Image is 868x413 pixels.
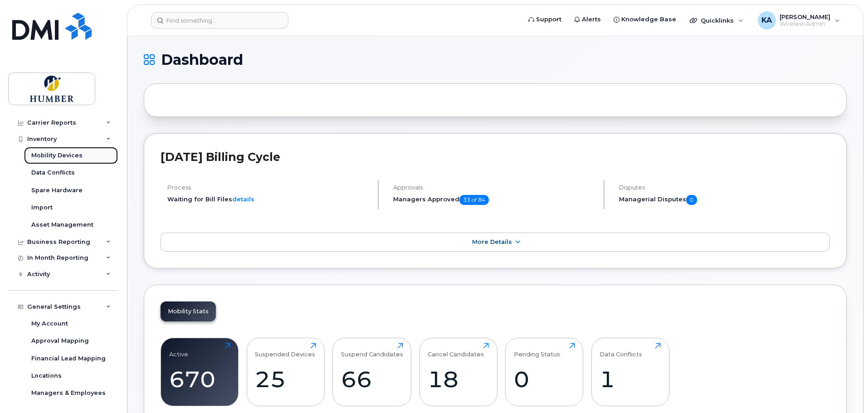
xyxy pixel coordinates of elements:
[428,343,484,358] div: Cancel Candidates
[341,343,403,358] div: Suspend Candidates
[341,343,403,401] a: Suspend Candidates66
[255,343,316,401] a: Suspended Devices25
[514,343,560,358] div: Pending Status
[169,343,230,401] a: Active670
[459,195,489,205] span: 33 of 84
[600,343,661,401] a: Data Conflicts1
[600,343,642,358] div: Data Conflicts
[167,184,370,191] h4: Process
[167,195,370,204] li: Waiting for Bill Files
[161,53,243,67] span: Dashboard
[428,343,489,401] a: Cancel Candidates18
[255,343,315,358] div: Suspended Devices
[393,195,596,205] h5: Managers Approved
[161,150,830,164] h2: [DATE] Billing Cycle
[428,366,489,393] div: 18
[255,366,316,393] div: 25
[686,195,697,205] span: 0
[619,184,830,191] h4: Disputes
[232,195,254,203] a: details
[393,184,596,191] h4: Approvals
[514,343,575,401] a: Pending Status0
[600,366,661,393] div: 1
[514,366,575,393] div: 0
[169,366,230,393] div: 670
[341,366,403,393] div: 66
[619,195,830,205] h5: Managerial Disputes
[169,343,188,358] div: Active
[472,238,512,245] span: More Details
